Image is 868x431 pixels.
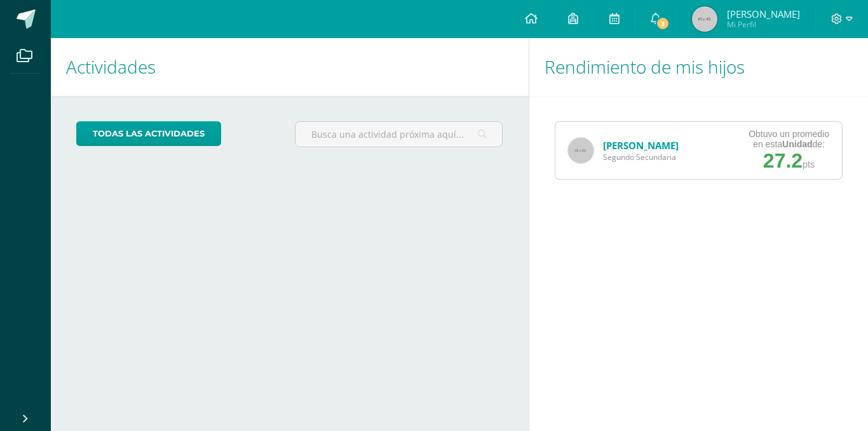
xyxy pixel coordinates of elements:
input: Busca una actividad próxima aquí... [295,122,503,147]
span: Mi Perfil [727,19,800,30]
img: 45x45 [692,6,717,32]
a: [PERSON_NAME] [603,139,679,152]
span: [PERSON_NAME] [727,8,800,20]
span: Segundo Secundaria [603,152,679,162]
div: Obtuvo un promedio en esta de: [749,129,829,149]
span: 27.2 [763,149,803,172]
strong: Unidad [782,139,812,149]
span: pts [803,159,815,169]
a: todas las Actividades [76,121,221,146]
img: 65x65 [568,138,593,163]
h1: Rendimiento de mis hijos [545,38,853,96]
span: 3 [656,17,670,30]
h1: Actividades [66,38,513,96]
